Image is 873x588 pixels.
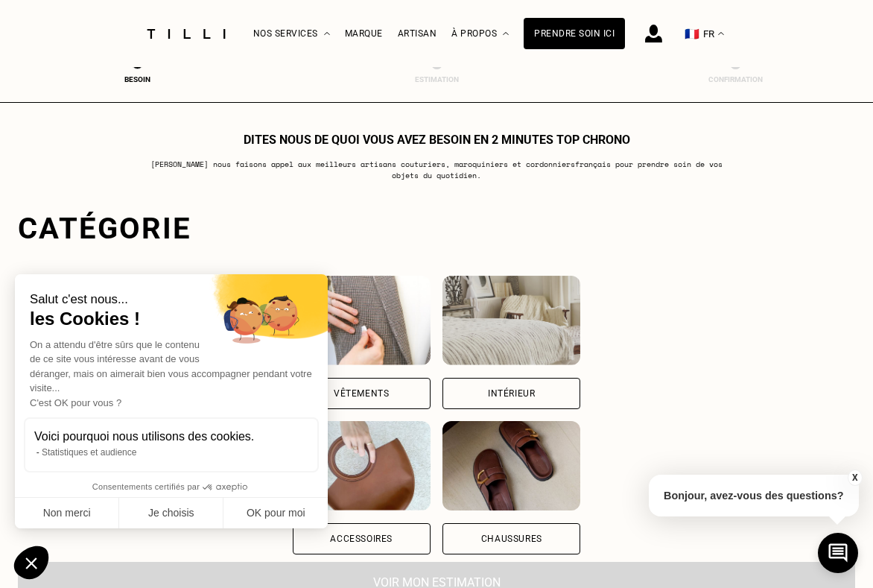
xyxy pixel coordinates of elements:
img: Chaussures [442,421,580,510]
div: Besoin [107,75,167,83]
p: Bonjour, avez-vous des questions? [649,475,859,516]
p: [PERSON_NAME] nous faisons appel aux meilleurs artisans couturiers , maroquiniers et cordonniers ... [142,159,732,181]
div: Estimation [407,75,466,83]
h1: Dites nous de quoi vous avez besoin en 2 minutes top chrono [244,133,630,147]
img: Vêtements [293,276,431,365]
div: Accessoires [330,534,393,543]
a: Prendre soin ici [524,18,625,49]
div: Vêtements [334,389,389,398]
div: Intérieur [488,389,535,398]
img: Menu déroulant à propos [503,32,509,36]
button: X [847,470,862,486]
img: Intérieur [442,276,580,365]
a: Artisan [398,28,437,39]
div: Nos services [253,1,330,67]
img: Accessoires [293,421,431,510]
a: Marque [345,28,383,39]
div: Chaussures [481,534,542,543]
img: Logo du service de couturière Tilli [142,29,231,39]
span: 🇫🇷 [685,27,699,41]
img: Menu déroulant [324,32,330,36]
div: Catégorie [18,211,855,246]
div: Confirmation [706,75,766,83]
img: icône connexion [645,25,662,42]
button: 🇫🇷 FR [677,1,731,67]
img: menu déroulant [718,32,724,36]
div: À propos [451,1,509,67]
